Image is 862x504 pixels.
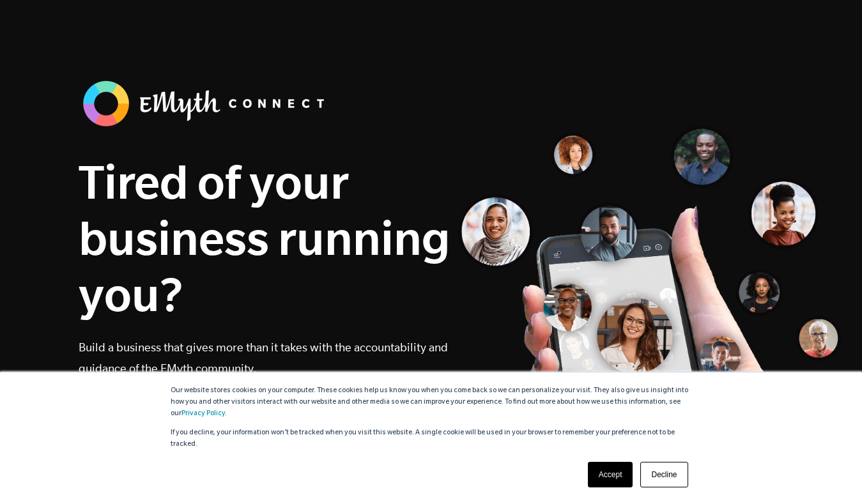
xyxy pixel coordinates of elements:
a: Accept [588,462,633,487]
a: Decline [640,462,688,487]
img: banner_logo [79,77,334,130]
h1: Tired of your business running you? [79,153,450,322]
a: Privacy Policy [181,410,225,418]
p: Build a business that gives more than it takes with the accountability and guidance of the EMyth ... [79,337,450,379]
p: If you decline, your information won’t be tracked when you visit this website. A single cookie wi... [171,427,692,450]
p: Our website stores cookies on your computer. These cookies help us know you when you come back so... [171,385,692,420]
